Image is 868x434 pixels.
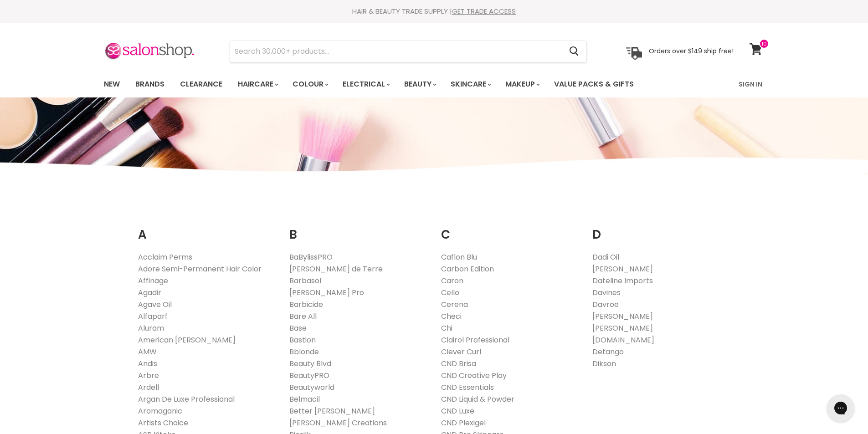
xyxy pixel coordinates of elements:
[441,335,509,345] a: Clairol Professional
[289,252,333,262] a: BaBylissPRO
[289,214,427,244] h2: B
[441,311,462,322] a: Checi
[138,311,168,322] a: Alfaparf
[441,370,507,381] a: CND Creative Play
[822,391,859,425] iframe: Gorgias live chat messenger
[592,276,653,286] a: Dateline Imports
[289,311,317,322] a: Bare All
[441,299,468,310] a: Cerena
[592,358,616,369] a: Dikson
[452,6,516,16] a: GET TRADE ACCESS
[128,75,171,94] a: Brands
[441,276,463,286] a: Caron
[289,299,323,310] a: Barbicide
[138,370,159,381] a: Arbre
[289,347,319,357] a: Bblonde
[441,323,452,333] a: Chi
[592,214,730,244] h2: D
[289,335,316,345] a: Bastion
[138,299,172,310] a: Agave Oil
[441,382,494,393] a: CND Essentials
[547,75,641,94] a: Value Packs & Gifts
[397,75,442,94] a: Beauty
[138,264,262,274] a: Adore Semi-Permanent Hair Color
[441,287,459,298] a: Cello
[289,406,375,416] a: Better [PERSON_NAME]
[138,382,159,393] a: Ardell
[733,75,768,94] a: Sign In
[441,347,481,357] a: Clever Curl
[592,264,653,274] a: [PERSON_NAME]
[92,71,776,97] nav: Main
[138,214,276,244] h2: A
[286,75,334,94] a: Colour
[336,75,395,94] a: Electrical
[138,358,157,369] a: Andis
[592,311,653,322] a: [PERSON_NAME]
[592,335,654,345] a: [DOMAIN_NAME]
[138,406,182,416] a: Aromaganic
[92,7,776,16] div: HAIR & BEAUTY TRADE SUPPLY |
[289,264,383,274] a: [PERSON_NAME] de Terre
[444,75,497,94] a: Skincare
[441,394,514,404] a: CND Liquid & Powder
[498,75,545,94] a: Makeup
[441,252,477,262] a: Caflon Blu
[138,287,161,298] a: Agadir
[289,418,387,428] a: [PERSON_NAME] Creations
[441,358,476,369] a: CND Brisa
[441,418,486,428] a: CND Plexigel
[138,335,236,345] a: American [PERSON_NAME]
[592,287,621,298] a: Davines
[289,382,334,393] a: Beautyworld
[230,41,587,62] form: Product
[592,347,624,357] a: Detango
[138,394,235,404] a: Argan De Luxe Professional
[97,71,687,97] ul: Main menu
[592,252,619,262] a: Dadi Oil
[592,299,619,310] a: Davroe
[230,41,562,62] input: Search
[97,75,127,94] a: New
[289,287,364,298] a: [PERSON_NAME] Pro
[649,47,734,55] p: Orders over $149 ship free!
[289,394,320,404] a: Belmacil
[138,276,168,286] a: Affinage
[592,323,653,333] a: [PERSON_NAME]
[441,264,494,274] a: Carbon Edition
[138,252,192,262] a: Acclaim Perms
[562,41,586,62] button: Search
[441,406,474,416] a: CND Luxe
[173,75,229,94] a: Clearance
[138,323,164,333] a: Aluram
[289,370,329,381] a: BeautyPRO
[289,323,307,333] a: Base
[289,358,331,369] a: Beauty Blvd
[138,347,157,357] a: AMW
[289,276,321,286] a: Barbasol
[441,214,579,244] h2: C
[138,418,188,428] a: Artists Choice
[231,75,284,94] a: Haircare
